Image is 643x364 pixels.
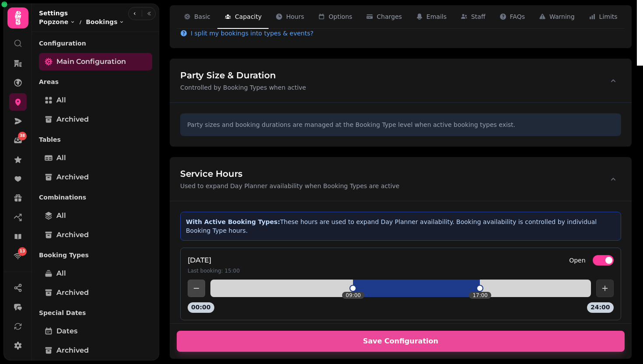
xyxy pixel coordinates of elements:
[454,5,493,29] button: Staff
[188,267,240,274] p: Last booking: 15:00
[471,12,486,21] span: Staff
[194,12,210,21] span: Basic
[311,5,359,29] button: Options
[180,29,314,38] button: I split my bookings into types & events?
[39,322,152,340] a: Dates
[39,149,152,167] a: All
[187,338,614,345] span: Save Configuration
[39,17,75,26] button: Popzone
[186,217,615,235] p: These hours are used to expand Day Planner availability. Booking availability is controlled by in...
[56,230,89,240] span: Archived
[39,9,124,17] h2: Settings
[582,5,625,29] button: Limits
[56,287,89,298] span: Archived
[39,189,152,205] p: Combinations
[569,255,585,266] label: Open
[286,12,304,21] span: Hours
[39,342,152,359] a: Archived
[39,17,124,26] nav: breadcrumb
[56,56,126,67] span: Main Configuration
[359,5,409,29] button: Charges
[235,12,262,21] span: Capacity
[20,133,25,139] span: 38
[39,35,152,51] p: Configuration
[493,5,532,29] button: FAQs
[39,91,152,109] a: All
[599,12,618,21] span: Limits
[39,207,152,224] a: All
[186,218,280,225] strong: With Active Booking Types:
[86,17,124,26] button: Bookings
[39,111,152,128] a: Archived
[39,74,152,90] p: Areas
[20,248,25,255] span: 13
[188,302,214,313] p: 00:00
[532,5,582,29] button: Warning
[39,247,152,263] p: Booking Types
[9,132,27,149] a: 38
[180,69,306,81] h3: Party Size & Duration
[56,114,89,125] span: Archived
[56,95,66,105] span: All
[9,247,27,265] a: 13
[409,5,454,29] button: Emails
[177,331,625,352] button: Save Configuration
[596,280,614,297] button: Add item
[39,17,68,26] span: Popzone
[39,132,152,147] p: Tables
[269,5,311,29] button: Hours
[426,12,447,21] span: Emails
[39,226,152,244] a: Archived
[39,265,152,282] a: All
[56,268,66,279] span: All
[328,12,352,21] span: Options
[187,120,614,129] p: Party sizes and booking durations are managed at the Booking Type level when active booking types...
[56,210,66,221] span: All
[177,5,217,29] button: Basic
[377,12,402,21] span: Charges
[510,12,525,21] span: FAQs
[56,345,89,356] span: Archived
[180,182,399,190] p: Used to expand Day Planner availability when Booking Types are active
[39,305,152,321] p: Special Dates
[39,284,152,301] a: Archived
[56,326,77,336] span: Dates
[188,255,240,266] h4: [DATE]
[180,83,306,92] p: Controlled by Booking Types when active
[56,153,66,163] span: All
[188,280,205,297] button: Add item
[39,53,152,70] a: Main Configuration
[56,172,89,182] span: Archived
[549,12,575,21] span: Warning
[217,5,269,29] button: Capacity
[180,168,399,180] h3: Service Hours
[587,302,614,313] p: 24:00
[39,168,152,186] a: Archived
